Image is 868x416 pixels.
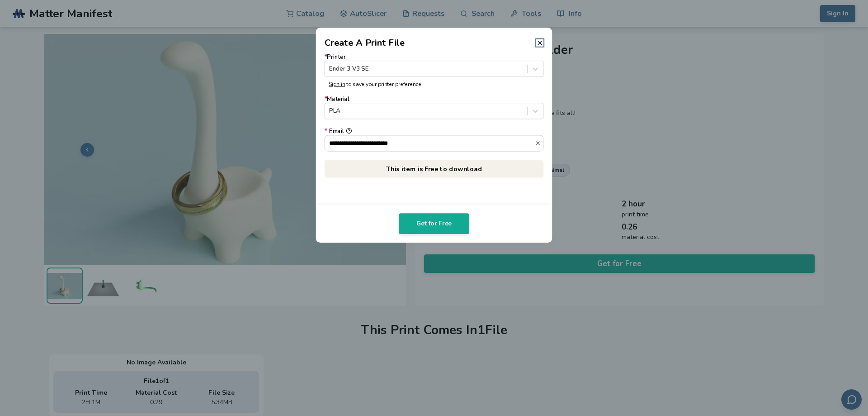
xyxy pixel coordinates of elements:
[325,96,544,119] label: Material
[325,36,405,49] h2: Create A Print File
[329,108,331,115] input: *MaterialPLA
[325,135,535,151] input: *Email
[329,81,345,88] a: Sign in
[325,54,544,77] label: Printer
[346,128,352,134] button: *Email
[399,213,469,234] button: Get for Free
[329,81,539,88] p: to save your printer preference
[325,160,544,177] p: This item is Free to download
[535,140,543,146] button: *Email
[325,128,544,135] div: Email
